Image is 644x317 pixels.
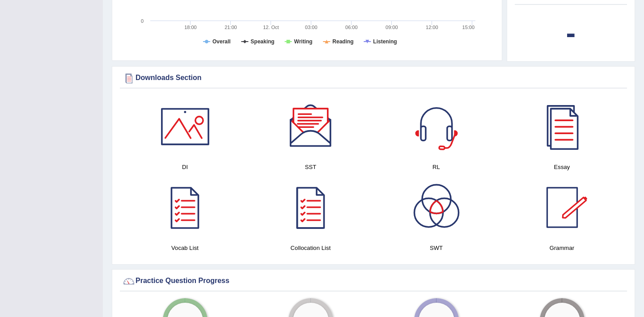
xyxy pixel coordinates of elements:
text: 18:00 [184,25,197,30]
b: - [566,17,576,49]
h4: RL [378,162,495,172]
h4: SWT [378,243,495,253]
tspan: Reading [332,38,353,45]
text: 21:00 [225,25,237,30]
h4: DI [127,162,243,172]
h4: Essay [504,162,620,172]
text: 03:00 [305,25,318,30]
tspan: 12. Oct [263,25,279,30]
h4: Grammar [504,243,620,253]
h4: Vocab List [127,243,243,253]
div: Downloads Section [122,72,625,85]
text: 06:00 [345,25,358,30]
div: Practice Question Progress [122,275,625,288]
h4: Collocation List [252,243,369,253]
tspan: Overall [212,38,231,45]
text: 0 [141,18,144,24]
text: 12:00 [426,25,438,30]
text: 15:00 [462,25,475,30]
text: 09:00 [386,25,398,30]
h4: SST [252,162,369,172]
tspan: Speaking [250,38,274,45]
tspan: Writing [294,38,313,45]
tspan: Listening [373,38,397,45]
